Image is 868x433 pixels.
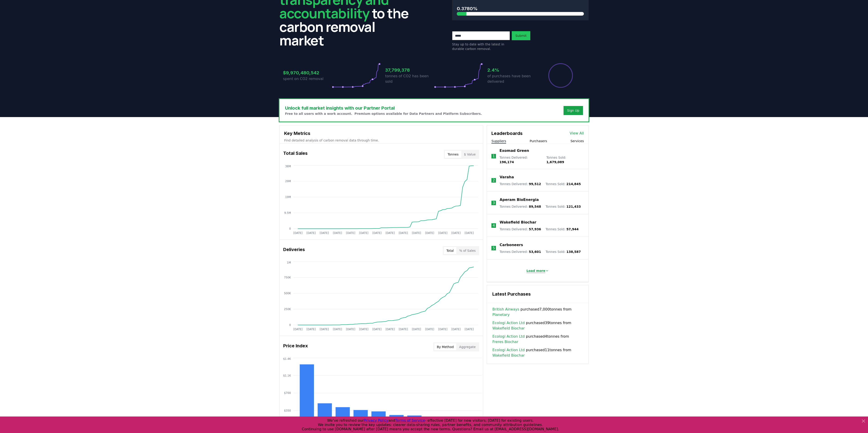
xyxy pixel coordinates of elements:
button: Load more [523,266,553,275]
span: 53,601 [529,250,541,254]
a: Carboneers [500,242,523,248]
a: Ecologi Action Ltd [492,320,525,326]
div: Percentage of sales delivered [548,63,573,88]
p: of purchases have been delivered [487,73,536,84]
p: Load more [526,268,545,273]
span: purchased 4 tonnes from [492,334,583,345]
p: Tonnes Delivered : [500,227,541,231]
tspan: [DATE] [346,231,355,235]
a: Exomad Green [500,148,529,153]
tspan: [DATE] [451,328,461,331]
tspan: [DATE] [399,328,408,331]
h3: Price Index [283,342,308,351]
p: 1 [493,153,495,159]
tspan: [DATE] [425,231,434,235]
p: Stay up to date with the latest in durable carbon removal. [452,42,510,51]
tspan: [DATE] [359,328,368,331]
h3: 0.3780% [457,5,584,12]
button: Total [444,247,457,254]
tspan: [DATE] [465,328,474,331]
tspan: 0 [289,227,291,230]
span: 1,679,089 [546,160,564,164]
tspan: $350 [284,409,291,412]
a: Ecologi Action Ltd [492,334,525,339]
button: By Method [434,343,457,351]
span: 121,433 [566,205,581,208]
button: $ Value [461,151,479,158]
p: 3 [493,200,495,206]
tspan: $700 [284,391,291,395]
tspan: [DATE] [399,231,408,235]
tspan: [DATE] [386,231,395,235]
h3: 2.4% [487,67,536,73]
tspan: [DATE] [307,231,316,235]
a: Wakefield Biochar [500,220,536,225]
a: Varaha [500,174,514,180]
tspan: [DATE] [372,328,382,331]
tspan: 38M [285,165,291,168]
span: 57,936 [529,227,541,231]
h3: Total Sales [283,150,308,159]
tspan: [DATE] [438,328,448,331]
p: Tonnes Delivered : [500,249,541,254]
p: 2 [493,178,495,183]
p: Tonnes Sold : [545,249,581,254]
button: Purchasers [530,139,547,143]
button: Aggregate [456,343,478,351]
button: Services [571,139,584,143]
tspan: [DATE] [320,231,329,235]
tspan: $1.4K [283,357,291,360]
span: purchased 11 tonnes from [492,347,583,358]
p: Find detailed analysis of carbon removal data through time. [284,138,478,143]
button: Submit [512,31,530,40]
tspan: 500K [284,292,291,295]
tspan: 9.5M [284,211,291,214]
tspan: 1M [287,261,291,264]
tspan: [DATE] [425,328,434,331]
tspan: [DATE] [438,231,448,235]
tspan: [DATE] [451,231,461,235]
a: Sign Up [567,108,579,113]
button: % of Sales [456,247,478,254]
tspan: 250K [284,308,291,311]
tspan: [DATE] [293,328,303,331]
tspan: [DATE] [465,231,474,235]
button: Tonnes [445,151,461,158]
h3: Latest Purchases [492,291,583,297]
h3: Leaderboards [491,130,523,137]
a: View All [570,131,584,136]
span: 214,845 [566,182,581,186]
span: 57,944 [566,227,579,231]
tspan: 0 [289,323,291,327]
tspan: [DATE] [333,328,342,331]
p: 4 [493,223,495,228]
tspan: [DATE] [412,231,421,235]
p: Tonnes Delivered : [500,155,542,164]
h3: $9,970,480,542 [283,69,332,76]
tspan: 19M [285,195,291,199]
tspan: [DATE] [372,231,382,235]
a: Ecologi Action Ltd [492,347,525,353]
tspan: [DATE] [346,328,355,331]
tspan: $1.1K [283,374,291,377]
span: 138,587 [566,250,581,254]
a: Aperam BioEnergia [500,197,539,202]
p: 5 [493,245,495,251]
tspan: 750K [284,276,291,279]
p: spent on CO2 removal [283,76,332,82]
p: tonnes of CO2 has been sold [385,73,434,84]
a: Freres Biochar [492,339,518,345]
tspan: [DATE] [359,231,368,235]
p: Tonnes Sold : [545,182,581,186]
span: 89,548 [529,205,541,208]
tspan: [DATE] [386,328,395,331]
a: Planetary [492,312,509,318]
p: Tonnes Delivered : [500,204,541,209]
span: 99,512 [529,182,541,186]
tspan: [DATE] [307,328,316,331]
